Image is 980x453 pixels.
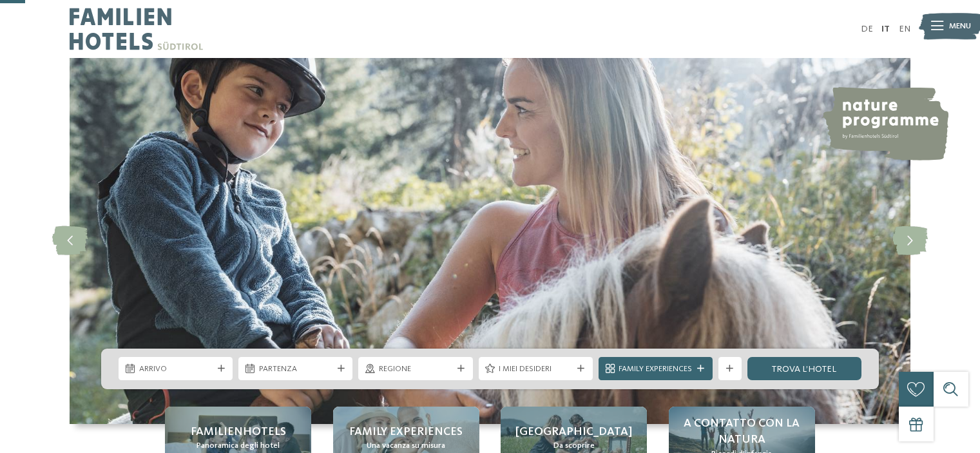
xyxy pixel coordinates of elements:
span: [GEOGRAPHIC_DATA] [515,424,632,440]
span: Regione [379,363,452,375]
span: Arrivo [139,363,213,375]
span: I miei desideri [499,363,572,375]
img: nature programme by Familienhotels Südtirol [821,87,948,160]
span: Menu [949,21,971,32]
a: trova l’hotel [747,357,861,380]
span: Una vacanza su misura [367,440,445,452]
span: Panoramica degli hotel [197,440,280,452]
span: Family experiences [349,424,463,440]
a: IT [881,24,890,34]
span: Da scoprire [553,440,595,452]
span: A contatto con la natura [680,416,803,448]
span: Familienhotels [191,424,286,440]
img: Family hotel Alto Adige: the happy family places! [70,58,910,424]
span: Family Experiences [619,363,692,375]
a: DE [861,24,873,34]
span: Partenza [259,363,332,375]
a: EN [899,24,910,34]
